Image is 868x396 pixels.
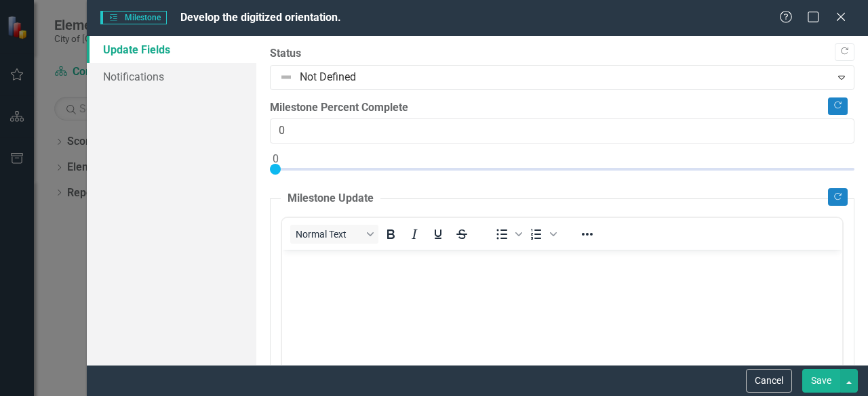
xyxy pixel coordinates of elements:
a: Notifications [87,63,256,90]
label: Status [270,46,854,62]
div: Bullet list [490,225,524,244]
span: Develop the digitized orientation. [180,11,341,24]
span: Milestone [100,11,167,24]
div: Numbered list [525,225,559,244]
button: Italic [403,225,426,244]
button: Strikethrough [450,225,473,244]
a: Update Fields [87,36,256,63]
button: Bold [379,225,402,244]
button: Underline [427,225,450,244]
button: Cancel [746,369,792,393]
button: Reveal or hide additional toolbar items [576,225,599,244]
span: Normal Text [296,229,362,240]
button: Save [802,369,840,393]
button: Block Normal Text [290,225,378,244]
legend: Milestone Update [281,191,380,206]
label: Milestone Percent Complete [270,100,854,116]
